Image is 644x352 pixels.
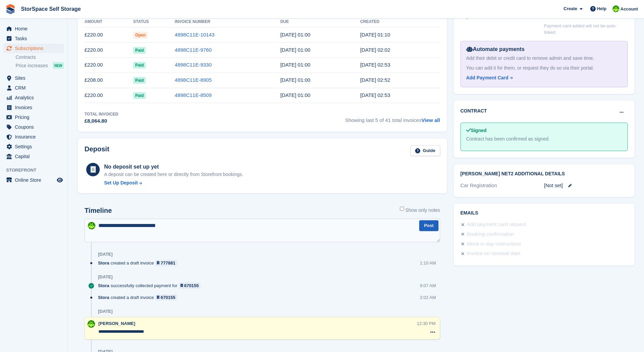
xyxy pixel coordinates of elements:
time: 2025-09-01 00:10:28 UTC [360,32,390,37]
time: 2025-05-01 01:53:28 UTC [360,92,390,98]
a: View all [422,117,440,123]
time: 2025-06-02 00:00:00 UTC [280,77,310,83]
span: CRM [15,83,55,93]
span: Storefront [6,167,67,174]
div: 1:10 AM [420,260,436,266]
div: 777881 [161,260,175,266]
button: Post [419,220,438,231]
time: 2025-09-02 00:00:00 UTC [280,32,310,37]
div: 12:30 PM [417,320,436,327]
div: Total Invoiced [85,111,118,117]
div: successfully collected payment for [98,282,204,289]
input: Show only notes [400,207,404,211]
td: £220.00 [85,27,133,43]
h2: [PERSON_NAME] Net2 Additional Details [460,171,628,177]
h2: Contract [460,107,487,115]
a: Add Payment Card [466,74,619,81]
div: £8,064.80 [85,117,118,125]
span: Stora [98,260,109,266]
span: Open [133,32,148,39]
td: £220.00 [85,57,133,73]
time: 2025-05-02 00:00:00 UTC [280,92,310,98]
span: Invoices [15,103,55,112]
span: Online Store [15,175,55,185]
span: Paid [133,47,146,54]
th: Due [280,17,360,27]
a: StorSpace Self Storage [18,3,84,15]
time: 2025-08-02 00:00:00 UTC [280,47,310,53]
div: 670155 [161,294,175,301]
img: stora-icon-8386f47178a22dfd0bd8f6a31ec36ba5ce8667c1dd55bd0f319d3a0aa187defe.svg [5,4,16,14]
a: Set Up Deposit [104,179,243,186]
a: menu [3,175,64,185]
td: £220.00 [85,88,133,103]
a: menu [3,142,64,151]
a: menu [3,73,64,83]
img: paul catt [88,222,95,229]
span: Capital [15,152,55,161]
div: Add their debit or credit card to remove admin and save time. [466,55,622,62]
span: Price increases [16,62,48,69]
div: [DATE] [98,274,113,280]
a: 670155 [179,282,201,289]
div: Invoice on renewal date [467,250,520,258]
span: Pricing [15,112,55,122]
a: Guide [410,145,440,156]
div: Set Up Deposit [104,179,138,186]
a: Preview store [56,176,64,184]
a: 777881 [155,260,177,266]
div: Signed [466,127,622,134]
div: created a draft invoice [98,294,181,301]
span: Create [564,5,577,12]
p: A deposit can be created here or directly from Storefront bookings. [104,171,243,178]
a: menu [3,132,64,142]
div: created a draft invoice [98,260,181,266]
time: 2025-06-01 01:52:07 UTC [360,77,390,83]
time: 2025-07-01 01:53:33 UTC [360,62,390,68]
div: [DATE] [98,252,113,257]
div: Contract has been confirmed as signed. [466,135,622,143]
a: 4898C11E-8905 [175,77,212,83]
h2: Emails [460,210,628,216]
span: Account [620,6,638,12]
th: Invoice Number [175,17,280,27]
span: Paid [133,77,146,84]
a: Contracts [16,54,64,60]
span: Showing last 5 of 41 total invoices [345,111,440,125]
p: Payment card added will not be auto-linked [544,23,627,36]
th: Created [360,17,440,27]
a: menu [3,122,64,132]
span: Home [15,24,55,33]
time: 2025-07-02 00:00:00 UTC [280,62,310,68]
span: [PERSON_NAME] [98,321,135,326]
div: Add payment card request [467,221,526,229]
div: [Not set] [544,182,627,190]
time: 2025-08-01 01:02:22 UTC [360,47,390,53]
img: paul catt [613,5,619,12]
h2: Deposit [85,145,109,156]
a: menu [3,103,64,112]
span: Insurance [15,132,55,142]
div: 670155 [184,282,199,289]
span: Settings [15,142,55,151]
span: Subscriptions [15,44,55,53]
a: menu [3,24,64,33]
a: Price increases NEW [16,62,64,69]
th: Amount [85,17,133,27]
span: Stora [98,282,109,289]
td: £208.00 [85,73,133,88]
span: Stora [98,294,109,301]
span: Paid [133,92,146,99]
img: paul catt [88,320,95,328]
a: 4898C11E-9760 [175,47,212,53]
div: [DATE] [98,309,113,314]
div: Automate payments [466,45,622,53]
div: You can add it for them, or request they do so via their portal. [466,65,622,72]
a: menu [3,93,64,102]
span: Sites [15,73,55,83]
th: Status [133,17,175,27]
a: 4898C11E-9330 [175,62,212,68]
div: Car Registration [460,182,544,190]
span: Help [597,5,606,12]
a: menu [3,34,64,43]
